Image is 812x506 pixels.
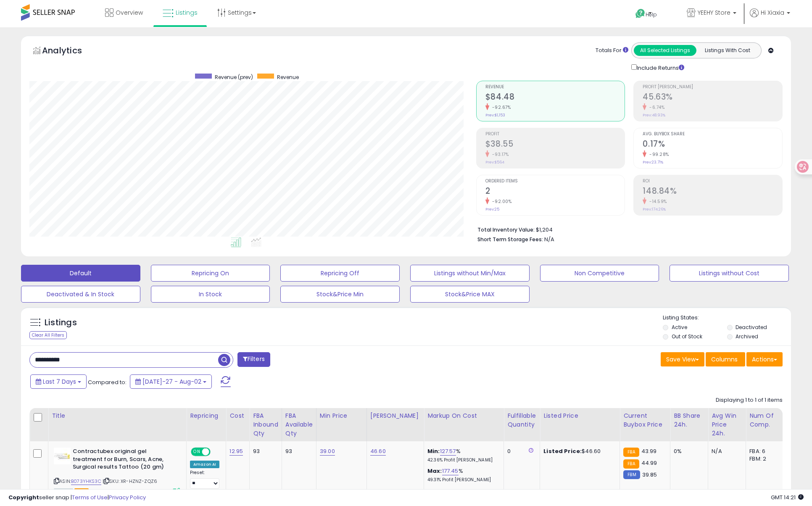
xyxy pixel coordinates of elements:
small: -92.00% [489,198,512,205]
a: Terms of Use [72,493,108,501]
button: All Selected Listings [634,45,696,56]
div: 93 [285,448,310,455]
div: Title [52,411,183,420]
button: Filters [237,352,270,367]
span: Revenue [277,74,299,81]
a: B073YHKS3C [71,478,101,485]
button: Repricing Off [280,265,400,282]
button: Listings without Cost [670,265,789,282]
span: N/A [544,235,554,243]
span: 43.99 [641,447,657,455]
small: FBM [623,470,640,479]
a: 12.95 [229,447,243,456]
small: -14.59% [646,198,667,205]
span: Revenue [485,85,625,90]
span: ROI [643,179,782,184]
div: 0 [507,448,533,455]
label: Archived [736,333,758,340]
div: Displaying 1 to 1 of 1 items [716,396,783,404]
div: Min Price [320,411,363,420]
small: Prev: 23.71% [643,160,663,165]
div: % [427,467,497,483]
span: OFF [209,448,223,456]
h2: 2 [485,186,625,198]
p: Listing States: [663,314,791,322]
span: 44.99 [641,459,657,467]
h2: 148.84% [643,186,782,198]
i: Get Help [635,8,646,19]
h2: $38.55 [485,139,625,150]
div: seller snap | | [8,494,146,502]
small: Prev: 174.26% [643,207,666,212]
a: Privacy Policy [109,493,146,501]
li: $1,204 [477,224,776,234]
span: Columns [711,355,738,364]
span: Listings [176,8,198,17]
span: Revenue (prev) [215,74,253,81]
a: Help [629,2,673,27]
div: Include Returns [625,63,694,72]
b: Contractubex original gel treatment for Burn, Scars, Acne, Surgical results Tattoo (20 gm) [73,448,175,473]
button: Stock&Price MAX [410,286,530,303]
th: The percentage added to the cost of goods (COGS) that forms the calculator for Min & Max prices. [424,408,504,441]
small: -93.17% [489,151,509,158]
span: YEEHY Store [698,8,730,17]
h5: Listings [45,317,77,329]
h2: 45.63% [643,92,782,103]
div: FBA Available Qty [285,411,313,438]
a: 39.00 [320,447,335,456]
span: Overview [116,8,143,17]
b: Short Term Storage Fees: [477,236,543,243]
h5: Analytics [42,45,98,58]
div: FBM: 2 [749,455,777,463]
p: 42.36% Profit [PERSON_NAME] [427,457,497,463]
div: FBA: 6 [749,448,777,455]
button: Save View [661,352,704,366]
button: Repricing On [151,265,270,282]
button: [DATE]-27 - Aug-02 [130,374,212,389]
div: % [427,448,497,463]
span: 39.85 [642,471,657,479]
span: Last 7 Days [43,377,76,386]
a: 46.60 [370,447,386,456]
span: Profit [PERSON_NAME] [643,85,782,90]
small: Prev: $564 [485,160,504,165]
small: Prev: 25 [485,207,499,212]
span: Hi Xiaxia [761,8,784,17]
p: 49.31% Profit [PERSON_NAME] [427,477,497,483]
span: FBA [74,488,89,495]
small: -6.74% [646,104,664,111]
button: Columns [706,352,745,366]
span: Avg. Buybox Share [643,132,782,137]
a: Hi Xiaxia [750,8,790,27]
span: Help [646,11,657,18]
small: FBA [623,448,639,457]
div: BB Share 24h. [674,411,704,429]
div: 0% [674,448,701,455]
div: Cost [229,411,246,420]
label: Out of Stock [672,333,702,340]
label: Deactivated [736,324,767,331]
span: ON [192,448,202,456]
span: All listings currently available for purchase on Amazon [54,488,73,495]
span: Ordered Items [485,179,625,184]
b: Listed Price: [543,447,582,455]
span: Compared to: [88,378,127,386]
div: Num of Comp. [749,411,780,429]
button: Default [21,265,140,282]
button: Actions [746,352,783,366]
div: FBA inbound Qty [253,411,278,438]
b: Min: [427,447,440,455]
label: Active [672,324,687,331]
button: Non Competitive [540,265,659,282]
div: Preset: [190,470,219,489]
div: Clear All Filters [29,331,67,339]
h2: $84.48 [485,92,625,103]
a: 177.45 [442,467,459,475]
div: Fulfillable Quantity [507,411,536,429]
div: Listed Price [543,411,616,420]
div: Avg Win Price 24h. [712,411,742,438]
div: 93 [253,448,275,455]
button: Listings without Min/Max [410,265,530,282]
div: $46.60 [543,448,613,455]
